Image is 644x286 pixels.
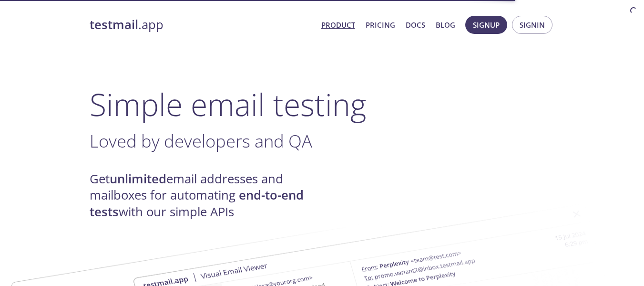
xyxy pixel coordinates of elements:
[90,17,314,33] a: testmail.app
[90,187,304,220] strong: end-to-end tests
[90,16,138,33] strong: testmail
[436,19,455,31] a: Blog
[90,171,322,220] h4: Get email addresses and mailboxes for automating with our simple APIs
[512,16,552,34] button: Signin
[321,19,355,31] a: Product
[110,170,166,187] strong: unlimited
[473,19,500,31] span: Signup
[366,19,395,31] a: Pricing
[90,129,312,153] span: Loved by developers and QA
[406,19,425,31] a: Docs
[90,86,555,123] h1: Simple email testing
[520,19,545,31] span: Signin
[465,16,507,34] button: Signup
